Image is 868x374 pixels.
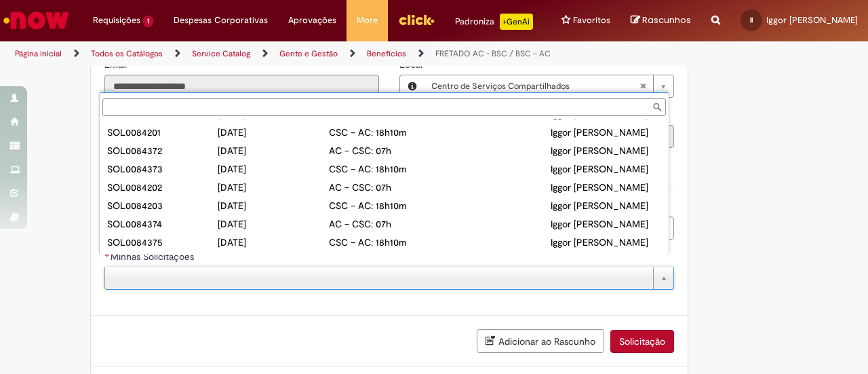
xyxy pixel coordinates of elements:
[551,181,661,194] div: Iggor [PERSON_NAME]
[218,199,328,212] div: [DATE]
[329,144,439,157] div: AC – CSC: 07h
[551,126,661,139] div: Iggor [PERSON_NAME]
[107,162,218,176] div: SOL0084373
[218,162,328,176] div: [DATE]
[218,217,328,231] div: [DATE]
[551,236,661,249] div: Iggor [PERSON_NAME]
[218,126,328,139] div: [DATE]
[218,181,328,194] div: [DATE]
[329,217,439,231] div: AC – CSC: 07h
[107,199,218,212] div: SOL0084203
[551,217,661,231] div: Iggor [PERSON_NAME]
[100,119,669,255] ul: Minhas Solicitações
[551,144,661,157] div: Iggor [PERSON_NAME]
[107,236,218,249] div: SOL0084375
[329,126,439,139] div: CSC – AC: 18h10m
[107,126,218,139] div: SOL0084201
[551,162,661,176] div: Iggor [PERSON_NAME]
[329,162,439,176] div: CSC – AC: 18h10m
[551,199,661,212] div: Iggor [PERSON_NAME]
[329,181,439,194] div: AC – CSC: 07h
[218,144,328,157] div: [DATE]
[329,236,439,249] div: CSC – AC: 18h10m
[218,236,328,249] div: [DATE]
[107,144,218,157] div: SOL0084372
[107,217,218,231] div: SOL0084374
[107,181,218,194] div: SOL0084202
[329,199,439,212] div: CSC – AC: 18h10m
